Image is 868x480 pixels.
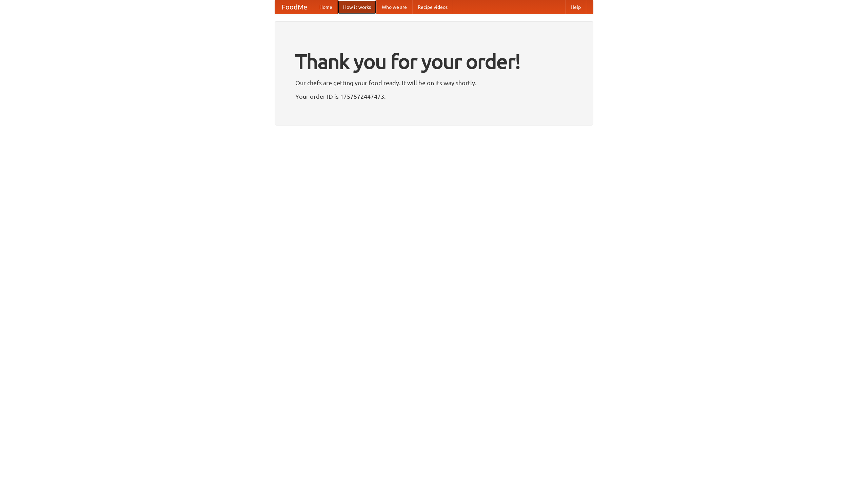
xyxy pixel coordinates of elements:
[295,91,573,101] p: Your order ID is 1757572447473.
[338,0,376,14] a: How it works
[295,78,573,88] p: Our chefs are getting your food ready. It will be on its way shortly.
[412,0,453,14] a: Recipe videos
[376,0,412,14] a: Who we are
[275,0,314,14] a: FoodMe
[314,0,338,14] a: Home
[565,0,586,14] a: Help
[295,45,573,78] h1: Thank you for your order!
